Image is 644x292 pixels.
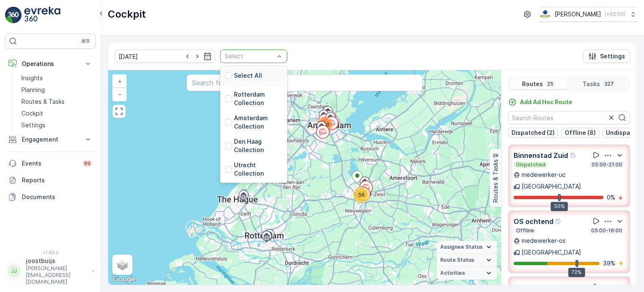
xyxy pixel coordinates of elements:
[520,98,572,106] p: Add Ad Hoc Route
[81,38,90,45] p: ⌘B
[605,11,626,18] p: ( +02:00 )
[234,161,282,178] p: Utrecht Collection
[234,90,282,107] p: Rotterdam Collection
[522,182,581,191] p: [GEOGRAPHIC_DATA]
[7,264,21,278] div: JJ
[118,90,122,97] span: −
[21,97,65,106] p: Routes & Tasks
[18,119,96,131] a: Settings
[546,81,554,87] p: 25
[113,255,132,274] a: Layers
[21,86,45,94] p: Planning
[440,244,483,250] span: Assignee Status
[5,172,96,189] a: Reports
[108,8,146,21] p: Cockpit
[110,274,138,285] img: Google
[568,268,585,277] div: 72%
[515,161,546,168] p: Dispatched
[583,50,630,63] button: Settings
[440,257,474,263] span: Route Status
[5,189,96,205] a: Documents
[570,152,576,159] div: Help Tooltip Icon
[590,227,623,234] p: 05:00-16:00
[22,193,92,201] p: Documents
[600,52,625,61] p: Settings
[555,10,601,18] p: [PERSON_NAME]
[358,192,365,198] span: 56
[603,81,615,87] p: 327
[113,75,126,88] a: Zoom In
[5,7,22,24] img: logo
[225,52,274,61] p: Select
[522,248,581,257] p: [GEOGRAPHIC_DATA]
[514,150,568,160] p: Binnenstad Zuid
[491,159,500,203] p: Routes & Tasks
[234,137,282,154] p: Den Haag Collection
[84,160,91,167] p: 99
[440,270,465,276] span: Activities
[5,257,96,285] button: JJjoostbuijs[PERSON_NAME][EMAIL_ADDRESS][DOMAIN_NAME]
[512,129,555,137] p: Dispatched (2)
[565,129,596,137] p: Offline (8)
[22,176,92,184] p: Reports
[110,274,138,285] a: Open this area in Google Maps (opens a new window)
[18,72,96,84] a: Insights
[508,128,558,138] button: Dispatched (2)
[437,267,497,280] summary: Activities
[22,60,79,68] p: Operations
[607,193,615,202] p: 0 %
[514,216,553,226] p: OS ochtend
[353,187,370,203] div: 56
[234,71,262,80] p: Select All
[561,128,599,138] button: Offline (8)
[508,98,572,106] a: Add Ad Hoc Route
[522,171,566,179] p: medewerker-uc
[115,50,215,63] input: dd/mm/yyyy
[234,114,282,131] p: Amsterdam Collection
[5,250,96,255] span: v 1.49.3
[187,74,422,91] input: Search for tasks or a location
[437,241,497,254] summary: Assignee Status
[24,7,60,24] img: logo_light-DOdMpM7g.png
[21,109,43,118] p: Cockpit
[18,108,96,119] a: Cockpit
[437,254,497,267] summary: Route Status
[582,80,600,88] p: Tasks
[522,80,543,88] p: Routes
[18,84,96,96] a: Planning
[591,161,623,168] p: 05:00-21:00
[21,74,43,82] p: Insights
[26,265,88,285] p: [PERSON_NAME][EMAIL_ADDRESS][DOMAIN_NAME]
[515,227,535,234] p: Offline
[5,55,96,72] button: Operations
[551,202,568,211] div: 50%
[5,155,96,172] a: Events99
[18,96,96,108] a: Routes & Tasks
[539,10,551,19] img: basis-logo_rgb2x.png
[508,111,630,124] input: Search Routes
[26,257,88,265] p: joostbuijs
[522,237,566,245] p: medewerker-os
[118,78,122,85] span: +
[21,121,45,129] p: Settings
[22,135,79,144] p: Engagement
[603,259,615,268] p: 39 %
[5,131,96,148] button: Engagement
[22,159,77,168] p: Events
[555,218,562,225] div: Help Tooltip Icon
[564,284,571,291] div: Help Tooltip Icon
[113,88,126,100] a: Zoom Out
[539,7,637,22] button: [PERSON_NAME](+02:00)
[317,116,333,133] div: 270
